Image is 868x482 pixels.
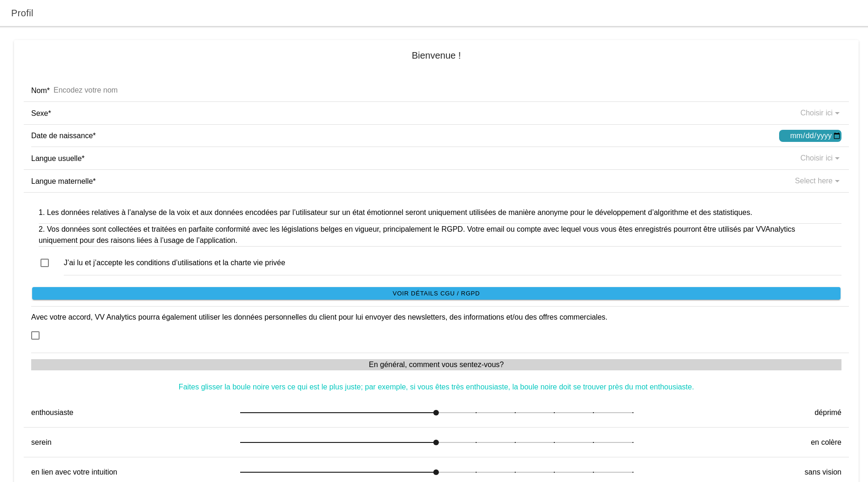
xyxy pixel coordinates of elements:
[31,130,779,141] ion-label: Date de naissance
[31,467,234,478] ion-label: en lien avec votre intuition
[31,437,234,448] ion-label: serein
[31,201,841,224] ion-item: 1. Les données relatives à l’analyse de la voix et aux données encodées par l’utilisateur sur un ...
[779,130,841,142] input: Choisir ici
[31,359,841,370] ion-label: En général, comment vous sentez-vous?
[2,8,852,19] ion-title: Profil
[639,437,841,448] ion-label: en colère
[31,407,234,418] ion-label: enthousiaste
[31,224,841,247] ion-item: 2. Vos données sont collectées et traitées en parfaite conformité avec les législations belges en...
[31,382,841,393] ion-label: Faites glisser la boule noire vers ce qui est le plus juste; par exemple, si vous êtes très entho...
[50,80,841,100] input: Encodez votre nom
[639,467,841,478] ion-label: sans vision
[32,287,841,300] ion-button: Voir Détails CGU / RGPD
[24,50,849,61] ion-card-title: Bienvenue !
[639,407,841,418] ion-label: déprimé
